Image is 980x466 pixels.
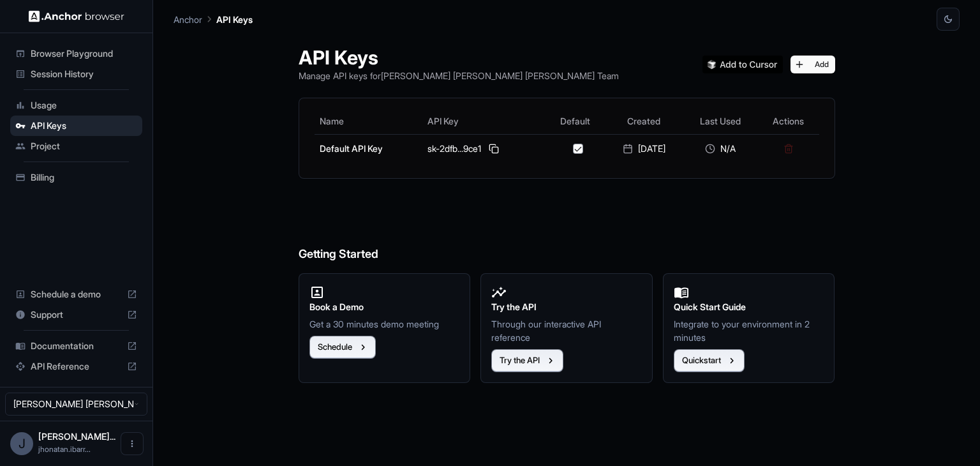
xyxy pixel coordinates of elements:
h2: Book a Demo [309,300,460,314]
img: Add anchorbrowser MCP server to Cursor [702,56,783,73]
span: Documentation [31,340,122,352]
h2: Try the API [491,300,642,314]
span: Billing [31,171,137,184]
h6: Getting Started [299,194,835,264]
button: Open menu [121,432,144,455]
th: Default [546,109,605,134]
div: Project [10,136,142,156]
div: Schedule a demo [10,284,142,304]
button: Try the API [491,349,563,372]
div: [DATE] [610,142,678,155]
th: Actions [758,109,819,134]
div: Billing [10,167,142,188]
div: sk-2dfb...9ce1 [427,141,541,156]
div: Documentation [10,336,142,356]
span: jhonatan.ibarra@cariai.com [38,444,91,454]
span: Schedule a demo [31,288,122,301]
div: Browser Playground [10,43,142,64]
span: Support [31,308,122,321]
p: Anchor [174,13,202,26]
div: J [10,432,33,455]
span: Browser Playground [31,47,137,60]
h2: Quick Start Guide [674,300,824,314]
span: API Keys [31,119,137,132]
th: Created [605,109,683,134]
div: Usage [10,95,142,116]
div: Support [10,304,142,325]
button: Add [791,56,835,73]
button: Quickstart [674,349,745,372]
p: API Keys [216,13,253,26]
div: N/A [688,142,753,155]
div: API Reference [10,356,142,377]
th: Last Used [683,109,758,134]
span: Project [31,140,137,153]
p: Manage API keys for [PERSON_NAME] [PERSON_NAME] [PERSON_NAME] Team [299,69,619,82]
span: Session History [31,68,137,80]
td: Default API Key [315,134,422,163]
th: API Key [422,109,546,134]
span: Usage [31,99,137,112]
p: Integrate to your environment in 2 minutes [674,317,824,344]
nav: breadcrumb [174,12,253,26]
button: Schedule [309,336,376,359]
th: Name [315,109,422,134]
p: Get a 30 minutes demo meeting [309,317,460,331]
img: Anchor Logo [29,10,124,22]
div: API Keys [10,116,142,136]
button: Copy API key [486,141,501,156]
div: Session History [10,64,142,84]
span: Jhonatan David Ibarra Lavado [38,431,115,442]
span: API Reference [31,360,122,373]
h1: API Keys [299,46,619,69]
p: Through our interactive API reference [491,317,642,344]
